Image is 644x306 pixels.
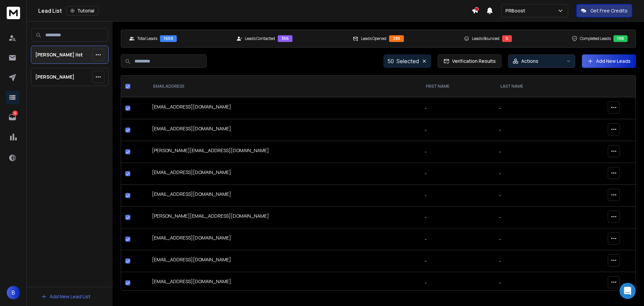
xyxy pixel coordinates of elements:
div: [EMAIL_ADDRESS][DOMAIN_NAME] [152,256,417,266]
td: - [421,250,495,272]
th: EMAIL ADDRESS [148,76,421,97]
p: 5 [12,111,18,116]
td: - [495,272,568,294]
a: 5 [6,111,19,124]
p: Get Free Credits [590,7,628,14]
td: - [421,97,495,119]
div: 1659 [160,35,177,42]
div: 198 [613,35,628,42]
button: Get Free Credits [576,4,632,17]
td: - [421,185,495,207]
div: [EMAIL_ADDRESS][DOMAIN_NAME] [152,125,417,135]
th: FIRST NAME [421,76,495,97]
a: Add New Leads [587,58,631,64]
button: Verification Results [438,54,501,68]
div: Lead List [38,6,472,15]
button: Tutorial [66,6,99,15]
p: Actions [521,58,538,64]
td: - [421,272,495,294]
p: PRBoost [505,7,528,14]
td: - [495,119,568,141]
div: 288 [389,35,404,42]
td: - [421,119,495,141]
p: Selected [396,57,419,65]
p: Completed Leads [580,36,611,41]
td: - [495,185,568,207]
p: Leads Bounced [472,36,499,41]
td: - [421,228,495,250]
div: [EMAIL_ADDRESS][DOMAIN_NAME] [152,191,417,200]
td: - [421,141,495,163]
td: - [495,163,568,185]
p: Leads Contacted [245,36,275,41]
button: B [7,286,20,299]
td: - [495,97,568,119]
div: [PERSON_NAME][EMAIL_ADDRESS][DOMAIN_NAME] [152,147,417,157]
button: Add New Lead List [36,290,96,303]
span: 50 [387,57,394,65]
p: [PERSON_NAME] [35,74,74,80]
div: [EMAIL_ADDRESS][DOMAIN_NAME] [152,278,417,288]
div: [EMAIL_ADDRESS][DOMAIN_NAME] [152,103,417,113]
span: Verification Results [449,58,496,64]
div: Open Intercom Messenger [620,283,636,299]
div: [PERSON_NAME][EMAIL_ADDRESS][DOMAIN_NAME] [152,213,417,222]
p: Total Leads [137,36,157,41]
td: - [495,228,568,250]
td: - [495,250,568,272]
p: [PERSON_NAME] list [35,51,83,58]
td: - [495,141,568,163]
button: Add New Leads [582,54,636,68]
p: Leads Opened [361,36,386,41]
td: - [495,207,568,228]
th: LAST NAME [495,76,568,97]
td: - [421,163,495,185]
div: 5 [502,35,512,42]
div: [EMAIL_ADDRESS][DOMAIN_NAME] [152,169,417,178]
div: 356 [278,35,292,42]
div: [EMAIL_ADDRESS][DOMAIN_NAME] [152,234,417,244]
td: - [421,207,495,228]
